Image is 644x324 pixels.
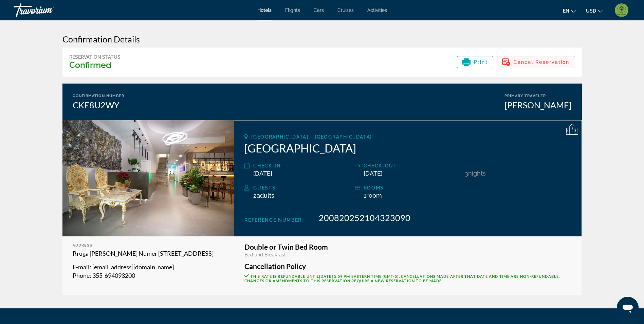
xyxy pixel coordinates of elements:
button: Change currency [586,6,603,16]
h3: Confirmation Details [62,34,582,44]
span: E-mail [73,263,90,271]
div: rooms [364,184,461,192]
a: Flights [285,7,300,13]
h3: Double or Twin Bed Room [244,243,571,251]
div: Check-out [364,162,461,170]
span: Print [474,59,488,65]
span: [GEOGRAPHIC_DATA], , [GEOGRAPHIC_DATA] [251,134,372,140]
span: : 355-694093200 [90,272,135,279]
iframe: Button to launch messaging window [617,297,639,319]
a: Hotels [257,7,272,13]
span: 2 [253,192,274,199]
button: User Menu [613,3,630,17]
button: Change language [563,6,576,16]
img: 2Q== [615,3,628,17]
div: Address [73,243,224,248]
a: Cars [314,7,324,13]
span: 1 [364,192,382,199]
span: Reference Number [244,217,302,223]
span: 200820252104323090 [319,213,410,223]
span: 3 [465,170,468,177]
h3: Cancellation Policy [244,263,571,270]
span: Phone [73,272,90,279]
a: Travorium [14,1,81,19]
span: Nights [468,170,486,177]
p: Rruga [PERSON_NAME] Numer [STREET_ADDRESS] [73,249,224,258]
h2: [GEOGRAPHIC_DATA] [244,141,571,155]
span: Cancel Reservation [514,59,570,65]
div: Confirmation Number [73,94,125,98]
span: This rate is refundable until . Cancellations made after that date and time are non-refundable. C... [244,274,560,283]
span: [DATE] [253,170,272,177]
span: USD [586,8,596,14]
button: Cancel Reservation [497,56,575,68]
span: [DATE] 5:59 PM Eastern Time (GMT-5) [319,274,399,278]
span: en [563,8,569,14]
span: : [EMAIL_ADDRESS][DOMAIN_NAME] [90,263,174,271]
a: Cruises [337,7,354,13]
div: Primary Traveler [504,94,572,98]
span: Room [366,192,382,199]
div: Guests [253,184,351,192]
a: Activities [367,7,387,13]
div: [PERSON_NAME] [504,100,572,110]
a: Cancel Reservation [497,57,575,65]
span: Bed and Breakfast [244,252,286,257]
h3: Confirmed [69,60,121,70]
span: [DATE] [364,170,383,177]
div: Reservation Status [69,54,121,60]
span: Adults [257,192,274,199]
div: CKE8U2WY [73,100,125,110]
div: Check-in [253,162,351,170]
button: Print [457,56,493,68]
